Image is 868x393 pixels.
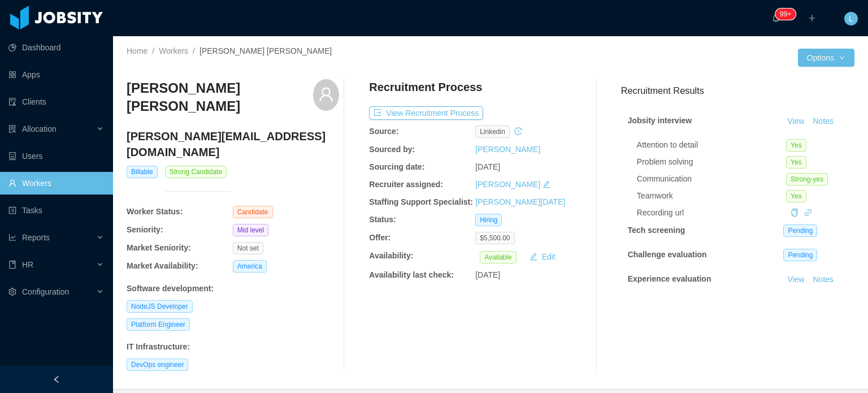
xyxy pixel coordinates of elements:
div: Communication [637,173,786,185]
span: Mid level [233,224,268,236]
a: [PERSON_NAME][DATE] [475,197,565,206]
i: icon: plus [808,14,816,22]
a: icon: profileTasks [8,199,104,222]
button: Optionsicon: down [798,49,854,67]
span: [DATE] [475,270,500,279]
b: Seniority: [127,225,163,234]
span: Configuration [22,287,69,296]
b: Sourcing date: [369,162,424,171]
span: Platform Engineer [127,318,190,331]
strong: Challenge evaluation [628,250,707,259]
span: NodeJS Developer [127,300,193,313]
b: Availability: [369,251,413,260]
span: Allocation [22,124,57,133]
a: icon: appstoreApps [8,63,104,86]
i: icon: link [804,209,812,217]
button: Notes [808,273,838,287]
i: icon: history [514,127,522,135]
span: Yes [786,190,806,202]
span: Strong-yes [786,173,828,185]
a: [PERSON_NAME] [475,145,540,154]
button: icon: exportView Recruitment Process [369,106,483,120]
span: Pending [783,249,817,261]
a: Home [127,46,147,55]
a: icon: auditClients [8,90,104,113]
i: icon: bell [772,14,780,22]
strong: Experience evaluation [628,274,711,283]
a: icon: link [804,208,812,217]
a: View [783,275,808,284]
b: Market Seniority: [127,243,191,252]
div: Recording url [637,207,786,219]
b: Sourced by: [369,145,415,154]
b: Availability last check: [369,270,454,279]
b: Market Availability: [127,261,198,270]
span: / [152,46,154,55]
b: Staffing Support Specialist: [369,197,473,206]
a: icon: exportView Recruitment Process [369,109,483,118]
a: View [783,116,808,126]
button: Notes [808,115,838,128]
i: icon: user [318,87,334,102]
span: $5,500.00 [475,232,514,244]
strong: Jobsity interview [628,116,692,125]
span: Not set [233,242,263,254]
a: icon: userWorkers [8,172,104,195]
span: America [233,260,267,273]
i: icon: setting [8,288,16,296]
h3: [PERSON_NAME] [PERSON_NAME] [127,79,313,116]
span: [DATE] [475,162,500,171]
div: Attention to detail [637,139,786,151]
button: Notes [808,299,838,313]
span: DevOps engineer [127,359,188,371]
h4: Recruitment Process [369,79,482,95]
a: Workers [159,46,188,55]
span: Candidate [233,206,273,218]
b: Source: [369,127,398,136]
h3: Recruitment Results [621,84,854,98]
span: Yes [786,156,806,169]
button: icon: editEdit [525,250,560,264]
a: icon: robotUsers [8,145,104,167]
div: Teamwork [637,190,786,202]
i: icon: solution [8,125,16,133]
span: Pending [783,224,817,237]
span: HR [22,260,33,269]
span: L [849,12,853,25]
span: Billable [127,166,158,178]
span: Reports [22,233,50,242]
span: [PERSON_NAME] [PERSON_NAME] [199,46,332,55]
div: Copy [791,207,798,219]
b: Recruiter assigned: [369,180,443,189]
strong: Tech screening [628,226,685,235]
b: Status: [369,215,396,224]
i: icon: book [8,261,16,269]
a: icon: pie-chartDashboard [8,36,104,59]
b: IT Infrastructure : [127,342,190,351]
div: Problem solving [637,156,786,168]
i: icon: edit [542,180,550,188]
sup: 1928 [775,8,796,20]
span: Strong Candidate [165,166,227,178]
span: Hiring [475,214,502,226]
b: Software development : [127,284,214,293]
b: Worker Status: [127,207,183,216]
i: icon: copy [791,209,798,217]
span: Yes [786,139,806,152]
i: icon: line-chart [8,234,16,241]
span: / [193,46,195,55]
b: Offer: [369,233,390,242]
a: [PERSON_NAME] [475,180,540,189]
span: linkedin [475,126,510,138]
h4: [PERSON_NAME][EMAIL_ADDRESS][DOMAIN_NAME] [127,128,339,160]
